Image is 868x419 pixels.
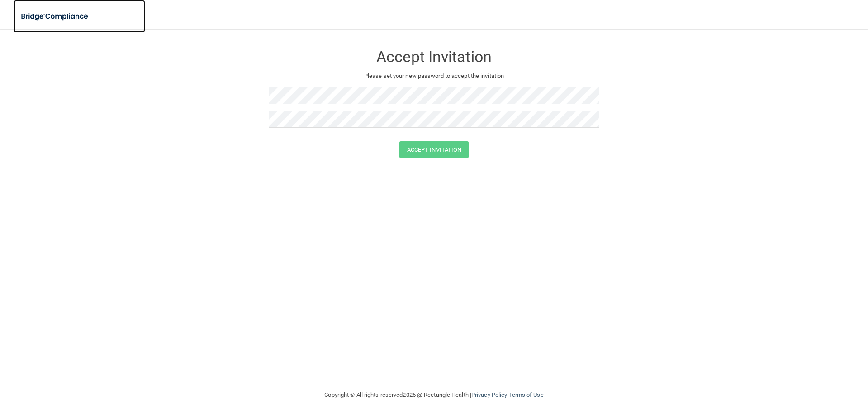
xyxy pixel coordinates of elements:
[269,380,599,409] div: Copyright © All rights reserved 2025 @ Rectangle Health | |
[14,7,97,26] img: bridge_compliance_login_screen.278c3ca4.svg
[269,48,599,65] h3: Accept Invitation
[276,71,593,82] p: Please set your new password to accept the invitation
[471,391,507,398] a: Privacy Policy
[508,391,543,398] a: Terms of Use
[399,141,469,158] button: Accept Invitation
